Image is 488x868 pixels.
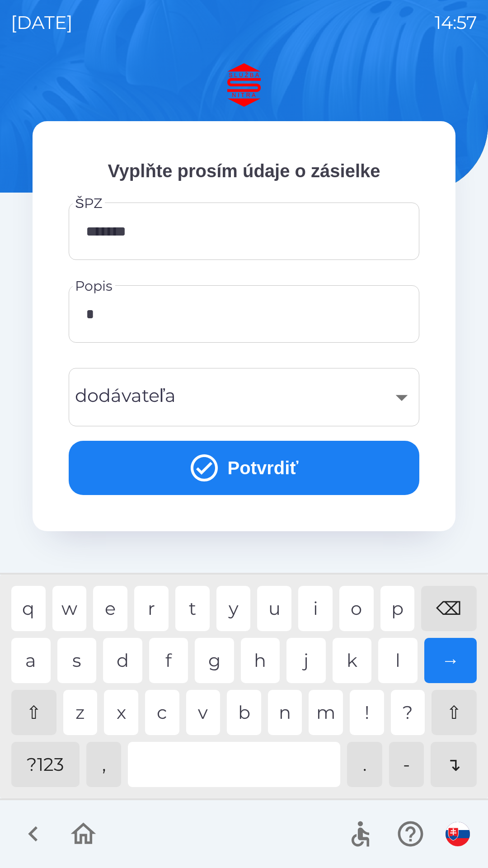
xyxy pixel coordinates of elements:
label: Popis [75,276,113,296]
p: 14:57 [435,9,477,36]
img: Logo [33,63,455,107]
label: ŠPZ [75,193,103,213]
img: sk flag [446,822,470,846]
p: [DATE] [11,9,73,36]
p: Vyplňte prosím údaje o zásielke [69,157,419,184]
button: Potvrdiť [69,441,419,495]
